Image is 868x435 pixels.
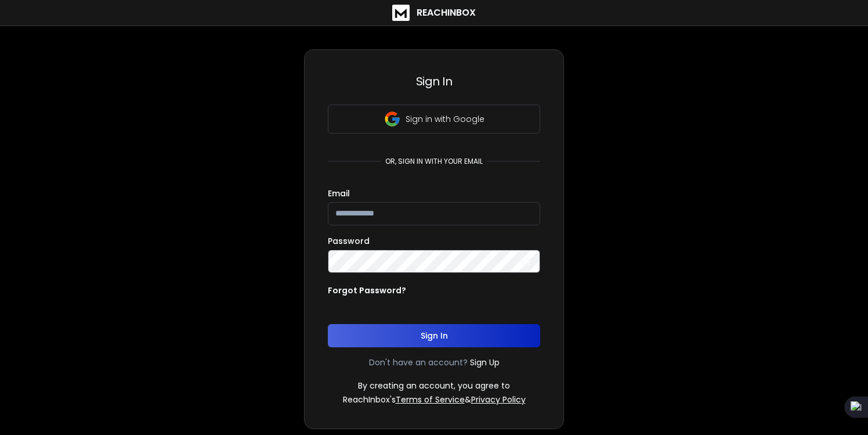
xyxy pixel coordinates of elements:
h3: Sign In [328,73,540,89]
p: Sign in with Google [406,113,484,125]
label: Password [328,237,370,245]
button: Sign in with Google [328,105,540,134]
label: Email [328,189,350,197]
button: Sign In [328,324,540,347]
h1: ReachInbox [417,6,476,20]
a: ReachInbox [392,5,476,21]
p: ReachInbox's & [343,394,526,405]
p: or, sign in with your email [381,157,487,166]
a: Terms of Service [396,394,465,405]
p: Forgot Password? [328,285,406,296]
a: Sign Up [470,357,500,368]
img: logo [392,5,410,21]
p: Don't have an account? [369,357,468,368]
a: Privacy Policy [471,394,526,405]
p: By creating an account, you agree to [358,380,510,391]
